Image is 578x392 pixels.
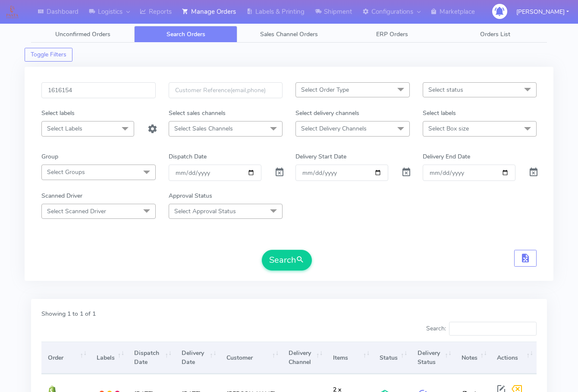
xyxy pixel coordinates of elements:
[128,342,175,374] th: Dispatch Date: activate to sort column ascending
[174,124,233,133] span: Select Sales Channels
[428,124,469,133] span: Select Box size
[282,342,326,374] th: Delivery Channel: activate to sort column ascending
[174,207,236,215] span: Select Approval Status
[373,342,411,374] th: Status: activate to sort column ascending
[295,109,359,118] label: Select delivery channels
[47,124,82,133] span: Select Labels
[220,342,282,374] th: Customer: activate to sort column ascending
[510,3,575,21] button: [PERSON_NAME]
[25,48,72,62] button: Toggle Filters
[428,86,463,94] span: Select status
[411,342,455,374] th: Delivery Status: activate to sort column ascending
[260,30,318,38] span: Sales Channel Orders
[423,109,456,118] label: Select labels
[423,152,470,161] label: Delivery End Date
[55,30,110,38] span: Unconfirmed Orders
[41,82,156,98] input: Order Id
[90,342,128,374] th: Labels: activate to sort column ascending
[41,109,75,118] label: Select labels
[301,124,367,133] span: Select Delivery Channels
[295,152,346,161] label: Delivery Start Date
[169,191,212,200] label: Approval Status
[169,109,226,118] label: Select sales channels
[47,168,85,176] span: Select Groups
[31,26,547,43] ul: Tabs
[455,342,490,374] th: Notes: activate to sort column ascending
[41,152,58,161] label: Group
[47,207,106,215] span: Select Scanned Driver
[301,86,349,94] span: Select Order Type
[41,342,90,374] th: Order: activate to sort column ascending
[41,191,82,200] label: Scanned Driver
[262,250,312,271] button: Search
[490,342,537,374] th: Actions: activate to sort column ascending
[41,309,96,318] label: Showing 1 to 1 of 1
[376,30,408,38] span: ERP Orders
[426,322,537,336] label: Search:
[480,30,510,38] span: Orders List
[327,342,374,374] th: Items: activate to sort column ascending
[169,152,207,161] label: Dispatch Date
[166,30,205,38] span: Search Orders
[169,82,283,98] input: Customer Reference(email,phone)
[175,342,220,374] th: Delivery Date: activate to sort column ascending
[449,322,537,336] input: Search:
